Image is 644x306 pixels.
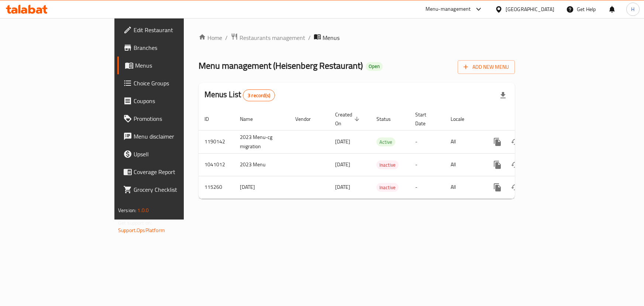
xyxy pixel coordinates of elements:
[134,79,216,88] span: Choice Groups
[445,153,483,176] td: All
[117,181,222,198] a: Grocery Checklist
[415,110,436,128] span: Start Date
[134,132,216,141] span: Menu disclaimer
[134,43,216,52] span: Branches
[308,33,311,42] li: /
[366,62,383,71] div: Open
[295,115,320,123] span: Vendor
[231,33,305,42] a: Restaurants management
[117,39,222,57] a: Branches
[506,5,554,13] div: [GEOGRAPHIC_DATA]
[376,161,399,169] span: Inactive
[335,160,350,169] span: [DATE]
[483,108,565,130] th: Actions
[199,57,363,74] span: Menu management ( Heisenberg Restaurant )
[240,33,305,42] span: Restaurants management
[204,115,218,123] span: ID
[134,25,216,34] span: Edit Restaurant
[445,176,483,198] td: All
[489,156,506,174] button: more
[137,205,149,215] span: 1.0.0
[117,57,222,74] a: Menus
[204,89,275,101] h2: Menus List
[118,205,136,215] span: Version:
[494,86,512,104] div: Export file
[451,115,474,123] span: Locale
[376,183,399,192] span: Inactive
[631,5,634,13] span: H
[323,33,340,42] span: Menus
[243,92,275,99] span: 3 record(s)
[335,182,350,192] span: [DATE]
[409,130,445,153] td: -
[376,115,400,123] span: Status
[376,138,395,146] span: Active
[506,178,524,196] button: Change Status
[117,21,222,39] a: Edit Restaurant
[409,176,445,198] td: -
[234,153,289,176] td: 2023 Menu
[240,115,262,123] span: Name
[489,133,506,151] button: more
[426,5,471,14] div: Menu-management
[376,183,399,192] div: Inactive
[134,114,216,123] span: Promotions
[117,145,222,163] a: Upsell
[335,137,350,146] span: [DATE]
[135,61,216,70] span: Menus
[117,127,222,145] a: Menu disclaimer
[445,130,483,153] td: All
[234,176,289,198] td: [DATE]
[335,110,362,128] span: Created On
[506,156,524,174] button: Change Status
[464,62,509,72] span: Add New Menu
[234,130,289,153] td: 2023 Menu-cg migration
[117,163,222,181] a: Coverage Report
[118,225,165,235] a: Support.OpsPlatform
[117,74,222,92] a: Choice Groups
[117,110,222,127] a: Promotions
[199,108,565,199] table: enhanced table
[117,92,222,110] a: Coupons
[409,153,445,176] td: -
[134,150,216,159] span: Upsell
[458,60,515,74] button: Add New Menu
[134,167,216,176] span: Coverage Report
[225,33,228,42] li: /
[489,178,506,196] button: more
[199,33,515,42] nav: breadcrumb
[366,63,383,69] span: Open
[118,218,152,228] span: Get support on:
[243,89,275,101] div: Total records count
[134,96,216,105] span: Coupons
[134,185,216,194] span: Grocery Checklist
